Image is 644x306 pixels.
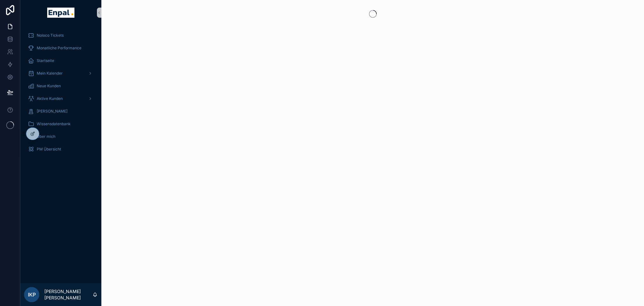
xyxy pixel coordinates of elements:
div: scrollable content [20,25,101,163]
a: Monatliche Performance [24,42,98,54]
span: [PERSON_NAME] [37,109,67,114]
a: Mein Kalender [24,68,98,79]
img: App logo [47,8,74,18]
a: Startseite [24,55,98,66]
span: PM Übersicht [37,147,61,152]
span: Über mich [37,134,55,139]
span: IKP [28,291,36,298]
a: Noloco Tickets [24,30,98,41]
a: Über mich [24,131,98,142]
span: Aktive Kunden [37,96,63,101]
p: [PERSON_NAME] [PERSON_NAME] [44,288,92,301]
span: Neue Kunden [37,83,61,89]
span: Noloco Tickets [37,33,64,38]
span: Mein Kalender [37,71,63,76]
a: [PERSON_NAME] [24,106,98,117]
a: Wissensdatenbank [24,118,98,130]
a: Aktive Kunden [24,93,98,104]
span: Wissensdatenbank [37,121,71,126]
a: Neue Kunden [24,80,98,92]
a: PM Übersicht [24,144,98,155]
span: Monatliche Performance [37,46,81,51]
span: Startseite [37,58,54,63]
